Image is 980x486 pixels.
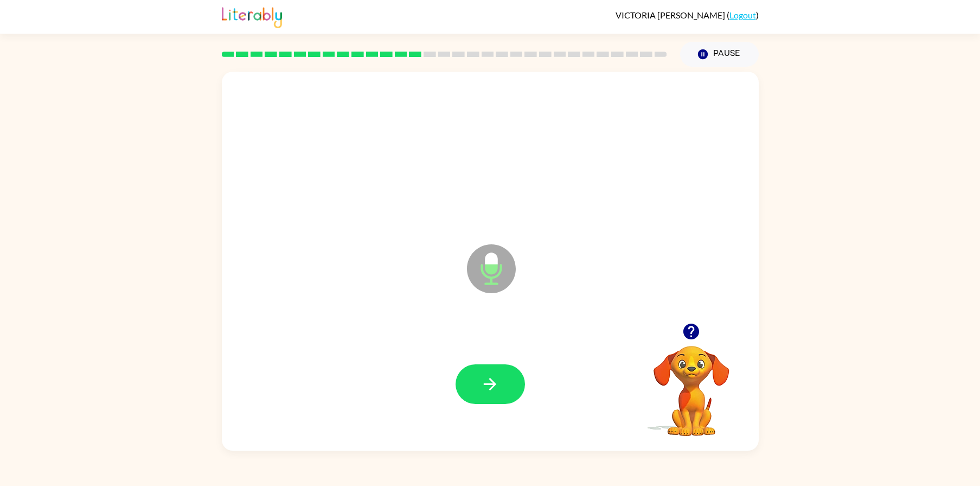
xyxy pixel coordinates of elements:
[616,10,759,20] div: ( )
[637,329,746,438] video: Your browser must support playing .mp4 files to use Literably. Please try using another browser.
[222,4,282,28] img: Literably
[680,42,759,67] button: Pause
[729,10,756,20] a: Logout
[616,10,727,20] span: VICTORIA [PERSON_NAME]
